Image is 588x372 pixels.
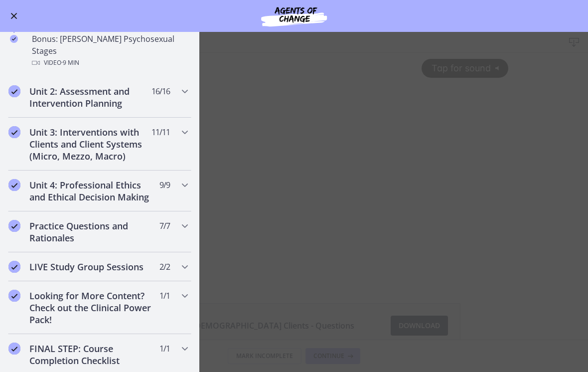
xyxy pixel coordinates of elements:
i: Completed [8,126,20,138]
span: · 9 min [61,57,79,69]
div: Video [32,57,187,69]
h2: LIVE Study Group Sessions [29,261,151,273]
span: 16 / 16 [151,85,170,97]
h2: Unit 3: Interventions with Clients and Client Systems (Micro, Mezzo, Macro) [29,126,151,162]
span: 11 / 11 [151,126,170,138]
span: 1 / 1 [159,290,170,302]
span: 2 / 2 [159,261,170,273]
i: Completed [10,35,18,43]
i: Completed [8,220,20,232]
i: Completed [8,261,20,273]
h2: Practice Questions and Rationales [29,220,151,244]
span: 1 / 1 [159,343,170,355]
i: Completed [8,179,20,191]
img: Agents of Change [234,4,354,28]
h2: Unit 2: Assessment and Intervention Planning [29,85,151,109]
button: Tap for sound [422,6,508,24]
i: Completed [8,290,20,302]
i: Completed [8,343,20,355]
h2: Looking for More Content? Check out the Clinical Power Pack! [29,290,151,326]
span: Tap for sound [423,10,491,20]
h2: FINAL STEP: Course Completion Checklist [29,343,151,367]
span: 7 / 7 [159,220,170,232]
span: 9 / 9 [159,179,170,191]
i: Completed [8,85,20,97]
div: Bonus: [PERSON_NAME] Psychosexual Stages [32,33,187,69]
h2: Unit 4: Professional Ethics and Ethical Decision Making [29,179,151,203]
button: Enable menu [8,10,20,22]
